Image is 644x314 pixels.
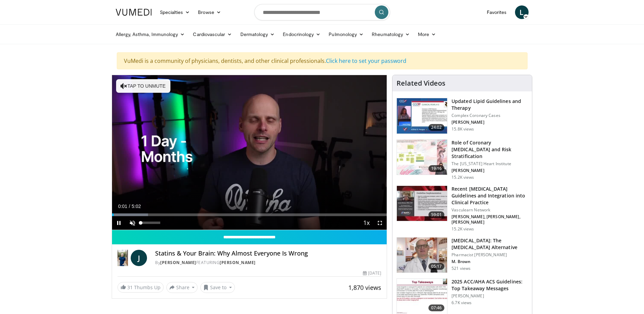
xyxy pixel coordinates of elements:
p: 6.7K views [452,300,472,306]
span: 05:17 [428,263,445,270]
p: 521 views [452,266,471,271]
a: 19:16 Role of Coronary [MEDICAL_DATA] and Risk Stratification The [US_STATE] Heart Institute [PER... [397,139,528,180]
button: Tap to unmute [116,79,170,93]
span: / [129,204,130,209]
a: Cardiovascular [189,28,236,41]
button: Share [166,282,198,293]
a: Favorites [483,5,511,19]
img: VuMedi Logo [116,9,152,16]
button: Save to [200,282,235,293]
img: ce9609b9-a9bf-4b08-84dd-8eeb8ab29fc6.150x105_q85_crop-smart_upscale.jpg [397,238,447,273]
p: The [US_STATE] Heart Institute [452,161,528,167]
h3: Recent [MEDICAL_DATA] Guidelines and Integration into Clinical Practice [452,186,528,206]
span: 0:01 [118,204,127,209]
span: 24:02 [428,124,445,131]
a: Browse [194,5,225,19]
h3: [MEDICAL_DATA]: The [MEDICAL_DATA] Alternative [452,237,528,251]
p: [PERSON_NAME] [452,293,528,299]
p: 15.2K views [452,175,474,180]
div: Volume Level [141,222,160,224]
p: [PERSON_NAME] [452,168,528,173]
a: Specialties [156,5,194,19]
div: By FEATURING [155,260,381,266]
a: 05:17 [MEDICAL_DATA]: The [MEDICAL_DATA] Alternative Pharmacist [PERSON_NAME] M. Brown 521 views [397,237,528,273]
h3: Role of Coronary [MEDICAL_DATA] and Risk Stratification [452,139,528,160]
video-js: Video Player [112,75,387,230]
a: 24:02 Updated Lipid Guidelines and Therapy Complex Coronary Cases [PERSON_NAME] 15.8K views [397,98,528,134]
a: Click here to set your password [326,57,406,65]
div: [DATE] [363,270,381,276]
img: 87825f19-cf4c-4b91-bba1-ce218758c6bb.150x105_q85_crop-smart_upscale.jpg [397,186,447,221]
a: 59:01 Recent [MEDICAL_DATA] Guidelines and Integration into Clinical Practice Vasculearn Network ... [397,186,528,232]
img: 1efa8c99-7b8a-4ab5-a569-1c219ae7bd2c.150x105_q85_crop-smart_upscale.jpg [397,140,447,175]
p: 15.8K views [452,126,474,132]
a: Rheumatology [368,28,414,41]
img: 369ac253-1227-4c00-b4e1-6e957fd240a8.150x105_q85_crop-smart_upscale.jpg [397,279,447,314]
p: 15.2K views [452,226,474,232]
a: 31 Thumbs Up [117,282,164,293]
button: Playback Rate [360,216,373,230]
p: [PERSON_NAME] [452,120,528,125]
a: Allergy, Asthma, Immunology [112,28,189,41]
a: Dermatology [236,28,279,41]
p: Pharmacist [PERSON_NAME] [452,252,528,258]
button: Fullscreen [373,216,387,230]
span: 31 [127,284,133,291]
span: 1,870 views [348,283,381,292]
a: [PERSON_NAME] [220,260,256,265]
h3: Updated Lipid Guidelines and Therapy [452,98,528,111]
div: Progress Bar [112,213,387,216]
span: 59:01 [428,211,445,218]
p: M. Brown [452,259,528,264]
a: [PERSON_NAME] [160,260,196,265]
a: L [515,5,529,19]
span: 5:02 [132,204,141,209]
img: 77f671eb-9394-4acc-bc78-a9f077f94e00.150x105_q85_crop-smart_upscale.jpg [397,98,447,134]
button: Pause [112,216,126,230]
a: J [131,250,147,266]
a: Endocrinology [279,28,325,41]
a: More [414,28,440,41]
h3: 2025 ACC/AHA ACS Guidelines: Top Takeaway Messages [452,278,528,292]
img: Dr. Jordan Rennicke [117,250,128,266]
a: Pulmonology [325,28,368,41]
p: [PERSON_NAME], [PERSON_NAME], [PERSON_NAME] [452,214,528,225]
p: Complex Coronary Cases [452,113,528,118]
h4: Statins & Your Brain: Why Almost Everyone Is Wrong [155,250,381,257]
div: VuMedi is a community of physicians, dentists, and other clinical professionals. [117,52,528,69]
h4: Related Videos [397,79,445,87]
span: 07:46 [428,304,445,311]
button: Unmute [126,216,139,230]
span: 19:16 [428,165,445,172]
input: Search topics, interventions [254,4,390,20]
p: Vasculearn Network [452,207,528,213]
